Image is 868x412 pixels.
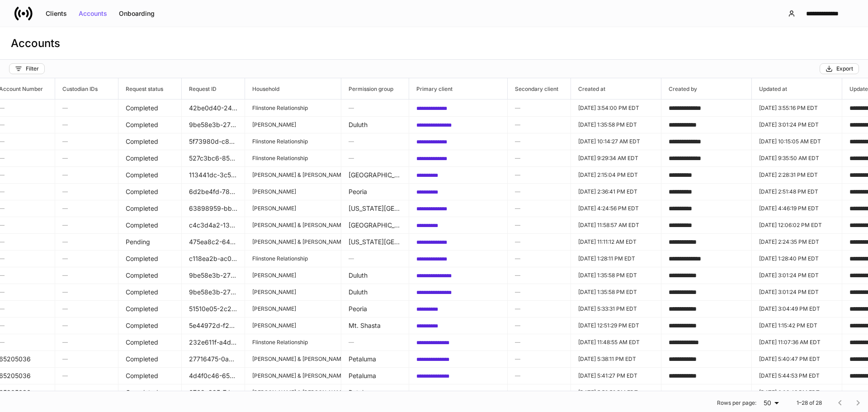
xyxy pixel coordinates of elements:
[62,187,111,196] h6: —
[252,322,334,329] p: [PERSON_NAME]
[349,137,401,146] h6: —
[409,133,508,150] td: 0c1ba9a4-e96b-4bb4-99b3-d133950c1788
[752,183,842,200] td: 2025-09-02T18:51:48.550Z
[118,317,182,334] td: Completed
[571,300,661,317] td: 2025-08-26T21:33:31.204Z
[515,221,563,229] h6: —
[245,85,279,93] h6: Household
[341,367,409,384] td: Petaluma
[752,133,842,150] td: 2025-09-05T14:15:05.407Z
[578,188,654,195] p: [DATE] 2:36:41 PM EDT
[508,78,571,99] span: Secondary client
[752,200,842,217] td: 2025-07-31T20:46:19.316Z
[62,120,111,129] h6: —
[118,233,182,251] td: Pending
[578,272,654,279] p: [DATE] 1:35:58 PM EDT
[578,222,654,229] p: [DATE] 11:58:57 AM EDT
[182,85,217,93] h6: Request ID
[182,150,245,167] td: 527c3bc6-8559-44e2-833d-5db1ec89eb0a
[409,384,508,401] td: e4cdec50-720c-48db-844c-dca082565bb2
[182,350,245,368] td: 27716475-0ad6-410c-80b3-2a175e844349
[409,200,508,217] td: f4a4adb9-4b60-4b69-842c-efa8c2e329cc
[341,267,409,284] td: Duluth
[118,99,182,117] td: Completed
[752,284,842,301] td: 2025-09-08T19:01:24.750Z
[62,137,111,146] h6: —
[62,104,111,112] h6: —
[118,334,182,351] td: Completed
[578,355,654,363] p: [DATE] 5:38:11 PM EDT
[62,254,111,263] h6: —
[118,367,182,384] td: Completed
[752,300,842,317] td: 2025-08-27T19:04:49.128Z
[759,205,835,212] p: [DATE] 4:46:19 PM EDT
[252,272,334,279] p: [PERSON_NAME]
[62,221,111,229] h6: —
[182,250,245,267] td: c118ea2b-ac0f-4c81-91eb-e6a203baff45
[62,355,111,363] h6: —
[409,217,508,234] td: 72445db3-5ce1-4209-aa78-778bacca4747
[182,99,245,117] td: 42be0d40-24ab-461a-8463-9f3fd938249c
[341,116,409,133] td: Duluth
[245,78,341,99] span: Household
[252,355,334,363] p: [PERSON_NAME] & [PERSON_NAME]
[252,305,334,313] p: [PERSON_NAME]
[341,317,409,334] td: Mt. Shasta
[571,183,661,200] td: 2025-09-02T18:36:41.616Z
[62,288,111,296] h6: —
[578,104,654,112] p: [DATE] 3:54:00 PM EDT
[752,250,842,267] td: 2025-08-29T17:28:40.758Z
[759,222,835,229] p: [DATE] 12:06:02 PM EDT
[409,85,453,93] h6: Primary client
[571,317,661,334] td: 2025-08-25T16:51:29.037Z
[341,300,409,317] td: Peoria
[515,371,563,380] h6: —
[182,267,245,284] td: 9be58e3b-2758-49bc-82fb-2979d38c43df
[118,183,182,200] td: Completed
[759,104,835,112] p: [DATE] 3:55:16 PM EDT
[752,99,842,117] td: 2025-09-03T19:55:16.263Z
[515,170,563,179] h6: —
[252,372,334,379] p: [PERSON_NAME] & [PERSON_NAME]
[46,10,67,17] div: Clients
[759,255,835,262] p: [DATE] 1:28:40 PM EDT
[571,350,661,368] td: 2025-08-05T21:38:11.240Z
[515,271,563,279] h6: —
[578,121,654,128] p: [DATE] 1:35:58 PM EDT
[252,205,334,212] p: [PERSON_NAME]
[349,104,401,112] h6: —
[252,222,334,229] p: [PERSON_NAME] & [PERSON_NAME]
[118,384,182,401] td: Completed
[515,254,563,263] h6: —
[578,138,654,145] p: [DATE] 10:14:27 AM EDT
[515,355,563,363] h6: —
[118,284,182,301] td: Completed
[113,6,160,21] button: Onboarding
[571,99,661,117] td: 2025-09-03T19:54:00.402Z
[341,183,409,200] td: Peoria
[759,138,835,145] p: [DATE] 10:15:05 AM EDT
[55,78,118,99] span: Custodian IDs
[409,250,508,267] td: 0c1ba9a4-e96b-4bb4-99b3-d133950c1788
[515,204,563,213] h6: —
[752,350,842,368] td: 2025-08-05T21:40:47.490Z
[515,154,563,162] h6: —
[252,155,334,162] p: Flinstone Relationship
[341,217,409,234] td: Rochester
[578,155,654,162] p: [DATE] 9:29:34 AM EDT
[409,166,508,184] td: 72445db3-5ce1-4209-aa78-778bacca4747
[182,217,245,234] td: c4c3d4a2-13e7-4008-8210-59bebeccf6ad
[571,150,661,167] td: 2025-08-29T13:29:34.945Z
[409,317,508,334] td: 23de8fbc-d74e-4d3c-8e87-6f7a7aeecf2a
[515,104,563,112] h6: —
[252,255,334,262] p: Flinstone Relationship
[62,271,111,279] h6: —
[759,355,835,363] p: [DATE] 5:40:47 PM EDT
[182,166,245,184] td: 113441dc-3c5a-40db-b17c-2368f8845dc6
[341,200,409,217] td: Virginia Beach
[759,188,835,195] p: [DATE] 2:51:48 PM EDT
[515,187,563,196] h6: —
[571,78,661,99] span: Created at
[578,339,654,346] p: [DATE] 11:48:55 AM EDT
[182,233,245,251] td: 475ea8c2-64fd-4151-b78d-063e4e25c0c9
